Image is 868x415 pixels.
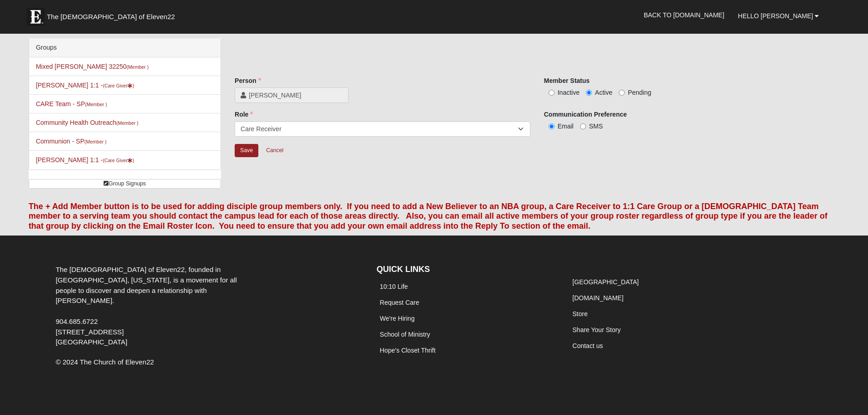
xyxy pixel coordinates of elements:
a: [GEOGRAPHIC_DATA] [572,278,639,286]
span: © 2024 The Church of Eleven22 [56,358,154,366]
span: [PERSON_NAME] [249,91,343,100]
a: Community Health Outreach(Member ) [36,119,139,126]
a: 10:10 Life [380,283,408,290]
a: Store [572,310,587,318]
a: Cancel [260,143,289,158]
input: Alt+s [235,144,258,157]
h4: QUICK LINKS [377,265,556,275]
a: [PERSON_NAME] 1:1 -(Care Giver) [36,82,134,89]
input: Active [586,90,592,96]
small: (Member ) [85,102,107,107]
label: Role [235,110,253,119]
span: Inactive [558,89,580,96]
small: (Care Giver ) [103,83,134,88]
input: Email [549,123,555,129]
font: The + Add Member button is to be used for adding disciple group members only. If you need to add ... [29,202,828,231]
a: [DOMAIN_NAME] [572,294,623,302]
small: (Member ) [116,120,138,126]
a: Group Signups [29,179,221,189]
div: The [DEMOGRAPHIC_DATA] of Eleven22, founded in [GEOGRAPHIC_DATA], [US_STATE], is a movement for a... [49,265,263,348]
div: Groups [29,38,221,57]
a: Hello [PERSON_NAME] [731,5,826,27]
span: SMS [589,123,603,130]
a: Contact us [572,342,603,349]
small: (Member ) [84,139,106,144]
span: [GEOGRAPHIC_DATA] [56,338,127,346]
label: Communication Preference [544,110,627,119]
a: CARE Team - SP(Member ) [36,100,107,108]
a: School of Ministry [380,331,430,338]
a: Share Your Story [572,326,621,333]
a: The [DEMOGRAPHIC_DATA] of Eleven22 [22,3,204,26]
span: Email [558,123,574,130]
img: Eleven22 logo [26,8,45,26]
a: Request Care [380,299,419,306]
a: Hope's Closet Thrift [380,347,436,354]
a: We're Hiring [380,315,415,322]
a: [PERSON_NAME] 1:1 -(Care Giver) [36,156,134,164]
input: SMS [580,123,586,129]
input: Inactive [549,90,555,96]
label: Member Status [544,76,590,85]
span: Active [595,89,612,96]
a: Mixed [PERSON_NAME] 32250(Member ) [36,63,149,70]
span: Hello [PERSON_NAME] [738,12,813,20]
a: Communion - SP(Member ) [36,138,107,145]
small: (Member ) [127,64,149,70]
input: Pending [619,90,625,96]
span: The [DEMOGRAPHIC_DATA] of Eleven22 [47,12,175,21]
label: Person [235,76,261,85]
span: Pending [628,89,651,96]
small: (Care Giver ) [103,158,134,163]
a: Back to [DOMAIN_NAME] [637,4,731,26]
